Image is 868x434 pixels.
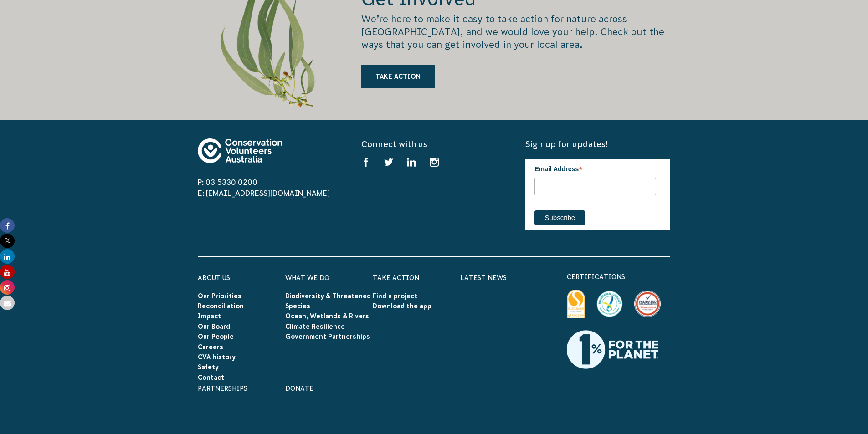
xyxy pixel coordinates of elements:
a: Partnerships [198,385,247,392]
a: Reconciliation [198,302,244,310]
p: We’re here to make it easy to take action for nature across [GEOGRAPHIC_DATA], and we would love ... [361,13,670,51]
label: Email Address [534,159,656,177]
a: What We Do [285,274,329,281]
a: Ocean, Wetlands & Rivers [285,312,369,320]
a: Contact [198,374,224,381]
a: Take Action [373,274,419,281]
a: Our Board [198,323,230,330]
a: Find a project [373,292,417,300]
a: E: [EMAIL_ADDRESS][DOMAIN_NAME] [198,189,330,197]
h5: Sign up for updates! [525,138,670,150]
img: logo-footer.svg [198,138,282,163]
a: About Us [198,274,230,281]
a: Climate Resilience [285,323,345,330]
a: Impact [198,312,221,320]
a: Government Partnerships [285,333,370,340]
a: CVA history [198,353,236,361]
a: Careers [198,343,223,351]
a: Safety [198,363,219,371]
h5: Connect with us [361,138,506,150]
p: certifications [567,271,671,282]
a: P: 03 5330 0200 [198,178,257,186]
input: Subscribe [534,210,585,225]
a: Biodiversity & Threatened Species [285,292,371,310]
a: Our People [198,333,234,340]
a: Take Action [361,65,435,88]
a: Download the app [373,302,431,310]
a: Donate [285,385,313,392]
a: Our Priorities [198,292,241,300]
a: Latest News [460,274,507,281]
